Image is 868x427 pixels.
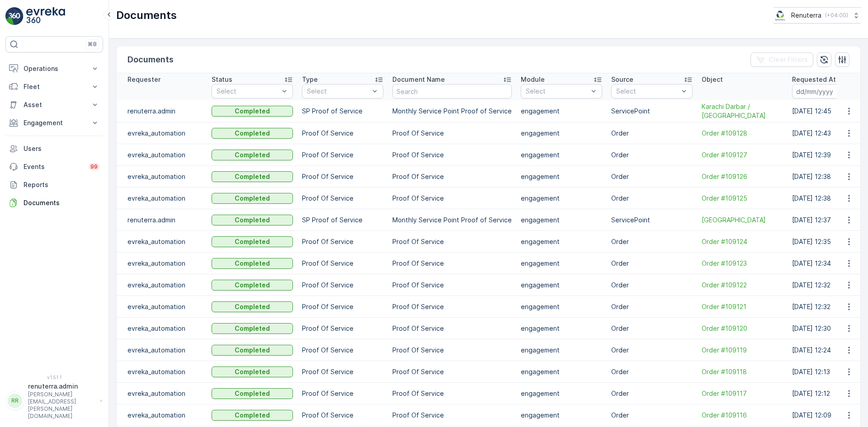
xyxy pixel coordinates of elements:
[235,324,270,333] p: Completed
[302,346,383,355] p: Proof Of Service
[212,150,293,160] button: Completed
[392,389,512,398] p: Proof Of Service
[5,176,103,194] a: Reports
[212,258,293,269] button: Completed
[792,84,854,99] input: dd/mm/yyyy
[212,193,293,204] button: Completed
[702,129,783,138] a: Order #109128
[212,280,293,291] button: Completed
[24,162,83,171] p: Events
[235,172,270,181] p: Completed
[235,129,270,138] p: Completed
[521,367,602,376] p: engagement
[702,389,783,398] span: Order #109117
[127,389,203,398] p: evreka_automation
[611,75,633,84] p: Source
[302,389,383,398] p: Proof Of Service
[235,367,270,376] p: Completed
[392,194,512,203] p: Proof Of Service
[302,281,383,290] p: Proof Of Service
[235,346,270,355] p: Completed
[127,129,203,138] p: evreka_automation
[611,302,693,311] p: Order
[235,216,270,225] p: Completed
[392,216,512,225] p: Monthly Service Point Proof of Service
[24,82,85,91] p: Fleet
[307,87,369,96] p: Select
[127,302,203,311] p: evreka_automation
[774,7,861,23] button: Renuterra(+04:00)
[611,281,693,290] p: Order
[702,102,783,120] a: Karachi Darbar / Al Qusias
[302,150,383,160] p: Proof Of Service
[392,411,512,420] p: Proof Of Service
[24,100,85,109] p: Asset
[702,411,783,420] a: Order #109116
[235,237,270,246] p: Completed
[392,75,445,84] p: Document Name
[825,12,848,19] p: ( +04:00 )
[611,150,693,160] p: Order
[5,60,103,78] button: Operations
[611,129,693,138] p: Order
[702,302,783,311] span: Order #109121
[702,346,783,355] a: Order #109119
[521,129,602,138] p: engagement
[611,367,693,376] p: Order
[702,216,783,225] a: Karachi Darbar / Airport
[392,84,512,99] input: Search
[702,259,783,268] a: Order #109123
[302,194,383,203] p: Proof Of Service
[702,194,783,203] a: Order #109125
[521,194,602,203] p: engagement
[302,367,383,376] p: Proof Of Service
[212,106,293,117] button: Completed
[392,324,512,333] p: Proof Of Service
[212,75,232,84] p: Status
[521,346,602,355] p: engagement
[24,144,99,153] p: Users
[212,345,293,356] button: Completed
[392,346,512,355] p: Proof Of Service
[302,75,318,84] p: Type
[212,323,293,334] button: Completed
[235,389,270,398] p: Completed
[526,87,588,96] p: Select
[702,102,783,120] span: Karachi Darbar / [GEOGRAPHIC_DATA]
[702,75,723,84] p: Object
[26,7,65,25] img: logo_light-DOdMpM7g.png
[521,389,602,398] p: engagement
[127,346,203,355] p: evreka_automation
[127,367,203,376] p: evreka_automation
[611,389,693,398] p: Order
[235,259,270,268] p: Completed
[702,324,783,333] a: Order #109120
[521,107,602,116] p: engagement
[212,410,293,421] button: Completed
[521,75,545,84] p: Module
[24,64,85,73] p: Operations
[521,302,602,311] p: engagement
[769,55,808,64] p: Clear Filters
[521,411,602,420] p: engagement
[88,41,97,48] p: ⌘B
[774,10,788,20] img: Screenshot_2024-07-26_at_13.33.01.png
[217,87,279,96] p: Select
[392,172,512,181] p: Proof Of Service
[212,301,293,312] button: Completed
[5,382,103,420] button: RRrenuterra.admin[PERSON_NAME][EMAIL_ADDRESS][PERSON_NAME][DOMAIN_NAME]
[24,198,99,207] p: Documents
[28,382,96,391] p: renuterra.admin
[127,194,203,203] p: evreka_automation
[702,237,783,246] span: Order #109124
[127,53,174,66] p: Documents
[90,163,98,170] p: 99
[392,150,512,160] p: Proof Of Service
[5,140,103,158] a: Users
[702,150,783,160] a: Order #109127
[521,259,602,268] p: engagement
[521,237,602,246] p: engagement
